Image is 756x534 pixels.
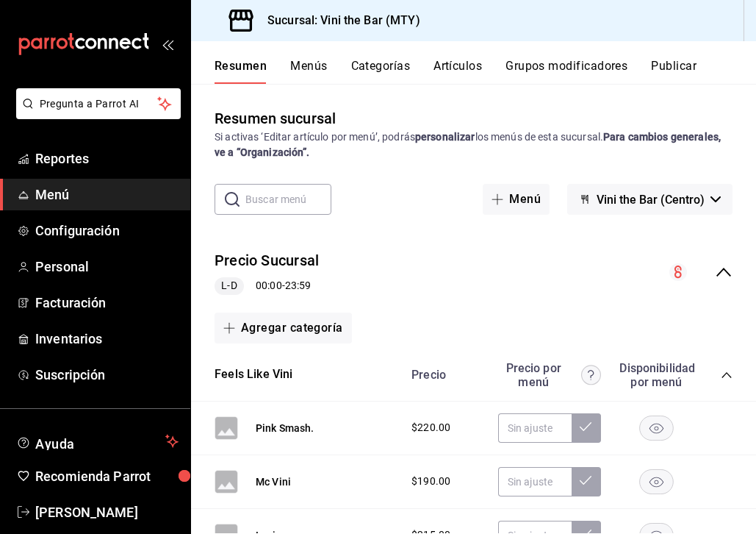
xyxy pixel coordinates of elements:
button: Feels Like Vini [215,366,293,383]
div: collapse-menu-row [191,238,756,307]
span: $220.00 [411,420,450,435]
span: $190.00 [411,474,450,489]
button: Categorías [351,59,411,84]
span: Vini the Bar (Centro) [597,193,705,207]
span: Menú [35,185,179,204]
button: Agregar categoría [215,313,352,343]
input: Sin ajuste [498,413,572,443]
span: Personal [35,257,179,277]
span: L-D [215,278,242,293]
span: Pregunta a Parrot AI [40,96,158,112]
div: Precio por menú [498,361,601,389]
button: Artículos [433,59,482,84]
a: Pregunta a Parrot AI [10,107,181,122]
h3: Sucursal: Vini the Bar (MTY) [256,12,420,29]
span: Ayuda [35,432,159,450]
button: Vini the Bar (Centro) [567,184,732,215]
button: Resumen [215,59,267,84]
span: [PERSON_NAME] [35,502,179,522]
button: Pink Smash. [256,421,314,435]
input: Sin ajuste [498,467,572,496]
button: Menús [290,59,327,84]
span: Facturación [35,293,179,313]
div: Si activas ‘Editar artículo por menú’, podrás los menús de esta sucursal. [215,129,732,160]
button: collapse-category-row [721,369,732,381]
div: navigation tabs [215,59,756,84]
span: Configuración [35,221,179,241]
button: Precio Sucursal [215,250,319,271]
div: Resumen sucursal [215,107,336,129]
span: Suscripción [35,365,179,385]
button: Publicar [651,59,696,84]
input: Buscar menú [245,185,331,214]
button: open_drawer_menu [162,38,173,50]
button: Mc Vini [256,474,291,489]
button: Grupos modificadores [505,59,627,84]
span: Reportes [35,149,179,168]
strong: personalizar [415,131,475,143]
span: Inventarios [35,329,179,349]
button: Pregunta a Parrot AI [16,88,181,119]
div: Disponibilidad por menú [619,361,693,389]
button: Menú [483,184,550,215]
span: Recomienda Parrot [35,466,179,486]
div: Precio [397,368,491,382]
div: 00:00 - 23:59 [215,277,319,295]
